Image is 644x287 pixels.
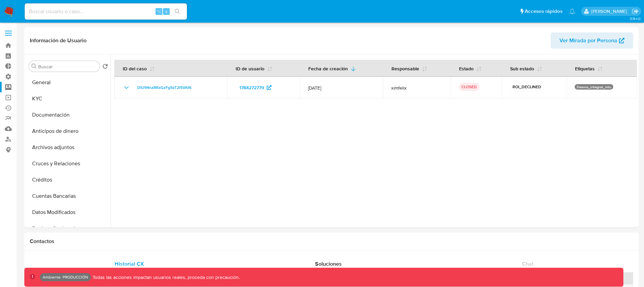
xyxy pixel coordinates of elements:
[30,238,633,245] h1: Contactos
[26,220,111,237] button: Devices Geolocation
[115,260,144,268] span: Historial CX
[156,8,161,15] span: ⌥
[26,156,111,172] button: Cruces y Relaciones
[170,7,184,16] button: search-icon
[26,91,111,107] button: KYC
[91,274,240,281] p: Todas las acciones impactan usuarios reales, proceda con precaución.
[165,8,167,15] span: s
[25,7,187,16] input: Buscar usuario o caso...
[632,8,639,15] a: Salir
[38,64,97,70] input: Buscar
[43,276,88,279] p: Ambiente: PRODUCCIÓN
[315,260,342,268] span: Soluciones
[522,260,533,268] span: Chat
[102,64,108,71] button: Volver al orden por defecto
[31,64,37,69] button: Buscar
[26,204,111,220] button: Datos Modificados
[26,123,111,139] button: Anticipos de dinero
[26,107,111,123] button: Documentación
[26,172,111,188] button: Créditos
[591,8,629,15] p: federico.falavigna@mercadolibre.com
[26,139,111,156] button: Archivos adjuntos
[551,32,633,49] button: Ver Mirada por Persona
[26,74,111,91] button: General
[559,32,617,49] span: Ver Mirada por Persona
[569,8,575,14] a: Notificaciones
[26,188,111,204] button: Cuentas Bancarias
[30,37,87,44] h1: Información de Usuario
[525,8,563,15] span: Accesos rápidos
